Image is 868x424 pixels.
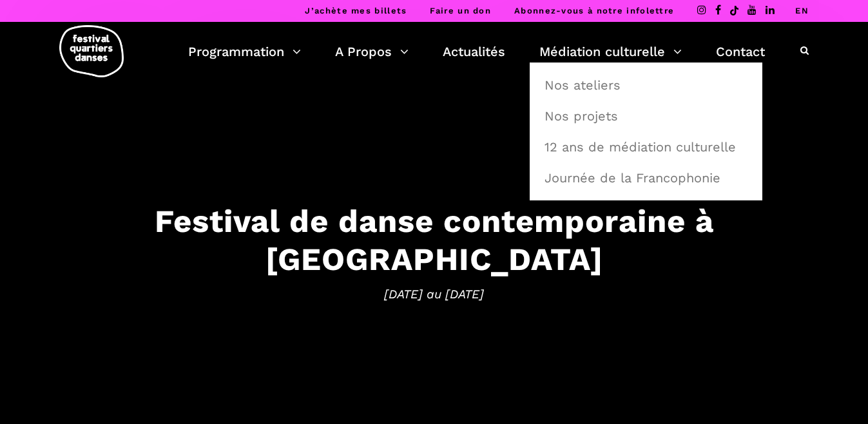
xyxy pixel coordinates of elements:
a: Journée de la Francophonie [537,163,755,193]
a: 12 ans de médiation culturelle [537,132,755,162]
a: Médiation culturelle [539,41,682,63]
a: Abonnez-vous à notre infolettre [514,6,674,15]
a: Actualités [443,41,505,63]
a: Faire un don [430,6,491,15]
h3: Festival de danse contemporaine à [GEOGRAPHIC_DATA] [35,202,834,278]
span: [DATE] au [DATE] [35,285,834,304]
a: A Propos [335,41,409,63]
a: Contact [716,41,765,63]
a: Nos projets [537,101,755,131]
a: Programmation [188,41,301,63]
a: EN [795,6,809,15]
a: J’achète mes billets [305,6,407,15]
img: logo-fqd-med [59,25,124,77]
a: Nos ateliers [537,70,755,100]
